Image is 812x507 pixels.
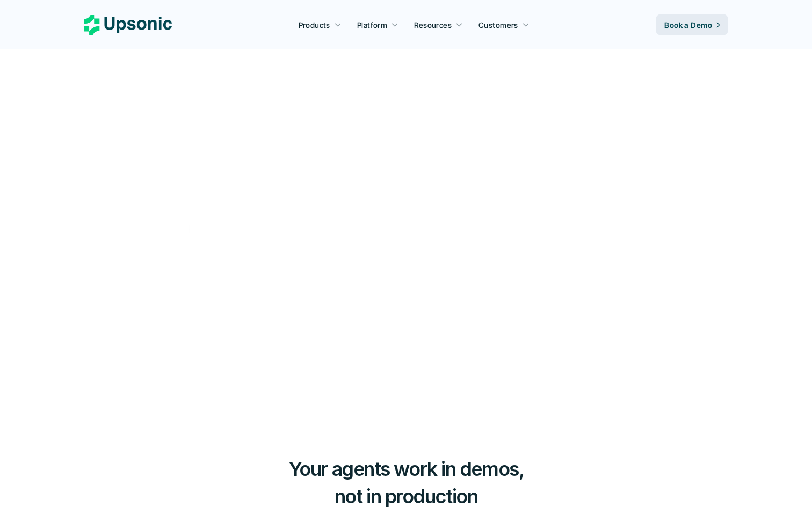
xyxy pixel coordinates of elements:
a: Book a Demo [360,260,451,292]
p: Resources [414,19,452,31]
p: Book a Demo [664,19,712,31]
h2: Agentic AI Platform for FinTech Operations [221,91,591,173]
p: Platform [357,19,387,31]
span: Your agents work in demos, [288,457,524,481]
a: Products [292,15,348,34]
a: Book a Demo [656,14,728,35]
p: Customers [479,19,518,31]
p: Book a Demo [373,266,430,285]
p: Products [299,19,330,31]
p: From onboarding to compliance to settlement to autonomous control. Work with %82 more efficiency ... [232,199,580,232]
